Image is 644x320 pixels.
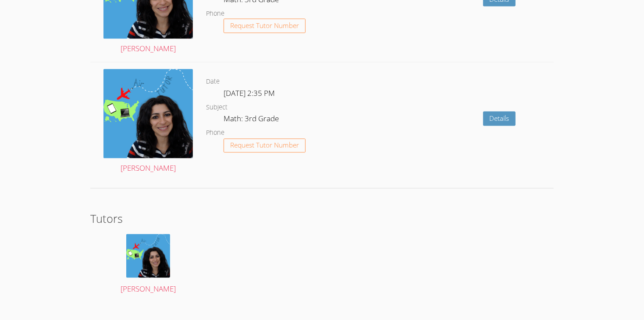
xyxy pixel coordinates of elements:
[126,234,170,278] img: air%20tutor%20avatar.png
[230,23,299,29] span: Request Tutor Number
[224,139,306,153] button: Request Tutor Number
[224,113,281,128] dd: Math: 3rd Grade
[206,77,220,88] dt: Date
[90,211,554,227] h2: Tutors
[483,112,516,126] a: Details
[103,69,193,158] img: air%20tutor%20avatar.png
[206,8,224,19] dt: Phone
[224,88,275,98] span: [DATE] 2:35 PM
[206,102,228,113] dt: Subject
[224,19,306,33] button: Request Tutor Number
[230,142,299,149] span: Request Tutor Number
[100,234,197,296] a: [PERSON_NAME]
[103,69,193,175] a: [PERSON_NAME]
[121,284,176,294] span: [PERSON_NAME]
[206,128,224,139] dt: Phone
